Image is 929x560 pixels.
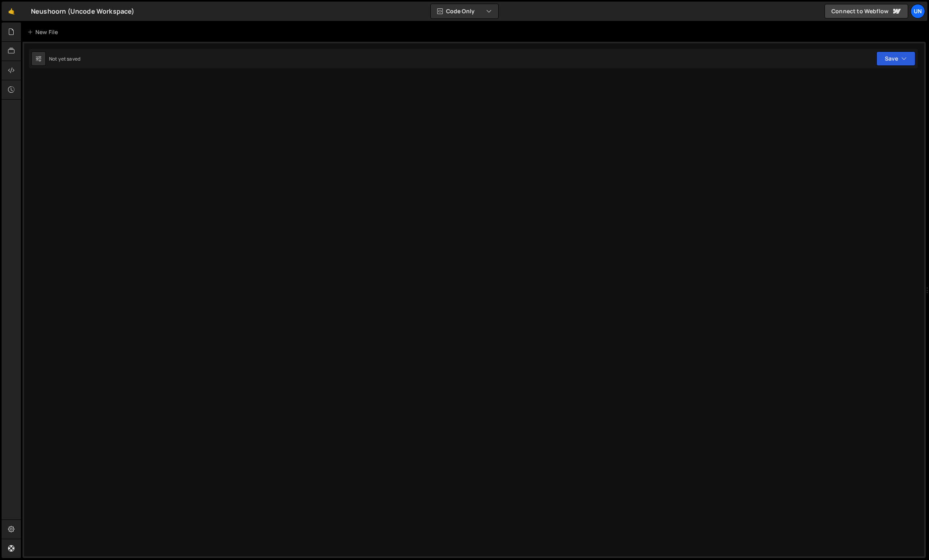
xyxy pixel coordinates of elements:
a: Un [911,4,925,18]
div: Neushoorn (Uncode Workspace) [31,6,134,16]
div: New File [27,28,61,36]
a: 🤙 [2,2,21,21]
button: Code Only [431,4,498,18]
button: Save [876,51,915,66]
div: Not yet saved [49,55,80,62]
a: Connect to Webflow [825,4,908,18]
